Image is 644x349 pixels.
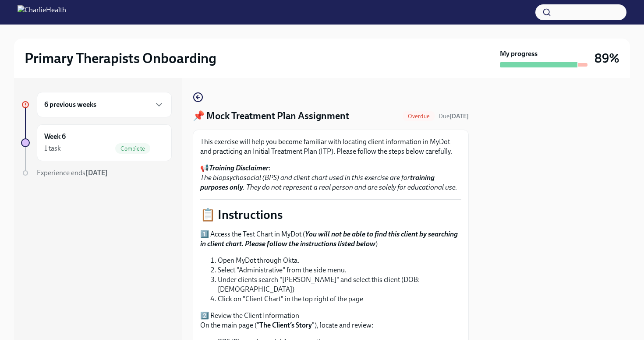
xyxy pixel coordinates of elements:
[200,230,458,248] strong: You will not be able to find this client by searching in client chart. Please follow the instruct...
[200,137,461,156] p: This exercise will help you become familiar with locating client information in MyDot and practic...
[218,337,461,347] li: BPS (Biopsychosocial Assessment)
[85,169,108,177] strong: [DATE]
[200,163,461,192] p: 📢 :
[44,144,61,153] div: 1 task
[44,100,96,109] h6: 6 previous weeks
[37,169,108,177] span: Experience ends
[200,173,457,191] em: The biopsychosocial (BPS) and client chart used in this exercise are for . They do not represent ...
[259,321,312,329] strong: The Client’s Story
[218,265,461,275] li: Select "Administrative" from the side menu.
[18,5,66,19] img: CharlieHealth
[193,109,349,123] h4: 📌 Mock Treatment Plan Assignment
[200,311,461,330] p: 2️⃣ Review the Client Information On the main page (" "), locate and review:
[218,256,461,265] li: Open MyDot through Okta.
[200,229,461,249] p: 1️⃣ Access the Test Chart in MyDot ( )
[439,113,469,120] span: Due
[594,50,619,66] h3: 89%
[209,164,269,172] strong: Training Disclaimer
[439,112,469,120] span: August 8th, 2025 09:00
[200,207,461,222] p: 📋 Instructions
[21,124,172,161] a: Week 61 taskComplete
[449,113,469,120] strong: [DATE]
[218,294,461,304] li: Click on "Client Chart" in the top right of the page
[218,275,461,294] li: Under clients search "[PERSON_NAME]" and select this client (DOB: [DEMOGRAPHIC_DATA])
[115,145,150,152] span: Complete
[500,49,538,59] strong: My progress
[403,113,435,120] span: Overdue
[44,132,66,141] h6: Week 6
[25,49,216,67] h2: Primary Therapists Onboarding
[37,92,172,117] div: 6 previous weeks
